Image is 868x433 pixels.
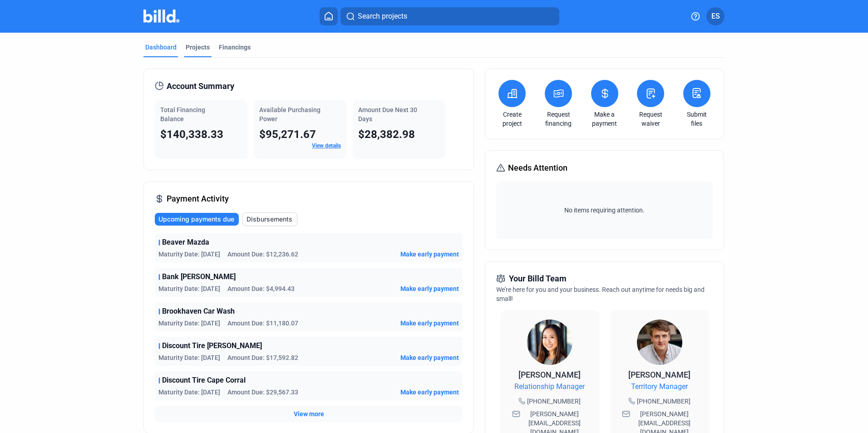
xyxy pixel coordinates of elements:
span: Upcoming payments due [158,215,234,224]
img: Relationship Manager [527,320,572,365]
span: Disbursements [247,215,292,224]
span: $140,338.33 [160,128,223,141]
span: Amount Due: $11,180.07 [227,319,298,328]
button: Make early payment [400,353,459,362]
span: $28,382.98 [358,128,415,141]
button: View more [294,409,324,418]
div: Financings [219,43,251,52]
button: Make early payment [400,250,459,259]
span: [PHONE_NUMBER] [637,397,690,406]
button: Upcoming payments due [155,213,239,226]
span: Available Purchasing Power [259,106,321,123]
a: Submit files [681,110,713,128]
img: Billd Company Logo [143,10,179,23]
span: [PERSON_NAME] [628,370,690,379]
button: ES [706,7,725,25]
span: Total Financing Balance [160,106,205,123]
a: Create project [496,110,528,128]
button: Search projects [340,7,559,25]
a: Request waiver [635,110,666,128]
span: Maturity Date: [DATE] [158,284,220,293]
span: Maturity Date: [DATE] [158,319,220,328]
span: Discount Tire Cape Corral [162,375,246,386]
span: Amount Due: $4,994.43 [227,284,295,293]
button: Make early payment [400,388,459,397]
button: Make early payment [400,319,459,328]
span: Amount Due Next 30 Days [358,106,417,123]
span: Maturity Date: [DATE] [158,353,220,362]
span: Amount Due: $12,236.62 [227,250,298,259]
span: Needs Attention [508,162,567,174]
span: Search projects [358,11,407,22]
span: Brookhaven Car Wash [162,306,235,317]
span: [PHONE_NUMBER] [527,397,581,406]
span: Amount Due: $29,567.33 [227,388,298,397]
span: Account Summary [167,80,234,93]
span: Maturity Date: [DATE] [158,250,220,259]
a: Make a payment [589,110,621,128]
div: Projects [186,43,210,52]
button: Disbursements [242,212,297,226]
span: Beaver Mazda [162,237,209,248]
span: Bank [PERSON_NAME] [162,271,236,282]
button: Make early payment [400,284,459,293]
span: Amount Due: $17,592.82 [227,353,298,362]
span: ES [711,11,720,22]
img: Territory Manager [637,320,682,365]
span: Relationship Manager [514,381,585,392]
span: $95,271.67 [259,128,316,141]
span: No items requiring attention. [500,206,709,215]
span: Maturity Date: [DATE] [158,388,220,397]
div: Dashboard [145,43,177,52]
span: We're here for you and your business. Reach out anytime for needs big and small! [496,286,705,302]
a: View details [312,143,341,149]
span: Payment Activity [167,192,229,205]
span: [PERSON_NAME] [518,370,581,379]
span: Discount Tire [PERSON_NAME] [162,340,262,351]
span: Your Billd Team [509,272,567,285]
a: Request financing [542,110,574,128]
span: Territory Manager [631,381,688,392]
